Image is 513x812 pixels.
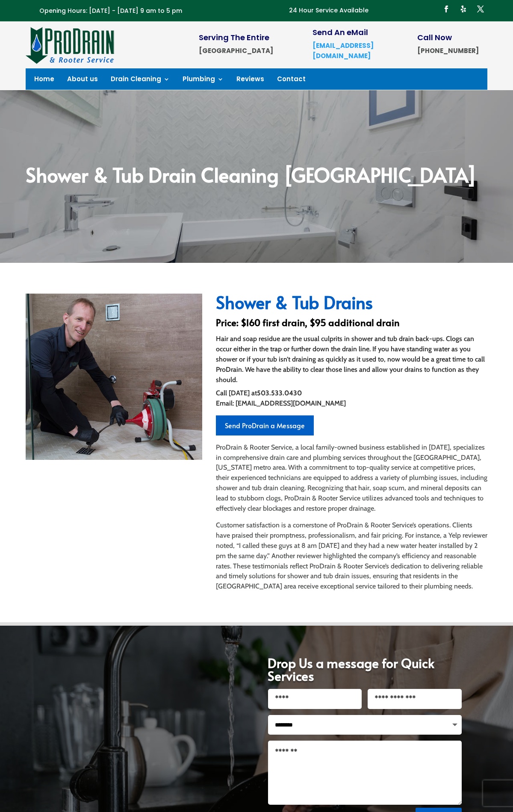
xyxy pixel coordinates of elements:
p: Hair and soap residue are the usual culprits in shower and tub drain back-ups. Clogs can occur ei... [216,334,487,385]
strong: [PHONE_NUMBER] [417,46,479,55]
p: Customer satisfaction is a cornerstone of ProDrain & Rooter Service’s operations. Clients have pr... [216,520,487,591]
a: Drain Cleaning [111,76,170,85]
h3: Price: $160 first drain, $95 additional drain [216,318,487,331]
a: Plumbing [183,76,224,85]
h2: Shower & Tub Drains [216,294,487,315]
a: About us [67,76,98,85]
img: site-logo-100h [26,26,115,64]
span: Serving The Entire [199,32,269,43]
span: Email: [EMAIL_ADDRESS][DOMAIN_NAME] [216,399,346,407]
a: Follow on Yelp [457,2,470,16]
a: Contact [277,76,306,85]
p: ProDrain & Rooter Service, a local family-owned business established in [DATE], specializes in co... [216,442,487,521]
a: Home [34,76,54,85]
strong: [GEOGRAPHIC_DATA] [199,46,273,55]
a: Follow on Facebook [439,2,453,16]
span: Opening Hours: [DATE] - [DATE] 9 am to 5 pm [39,6,182,15]
span: Call [DATE] at [216,389,257,397]
p: 24 Hour Service Available [289,6,369,16]
strong: 503.533.0430 [257,389,302,397]
span: Call Now [417,32,452,43]
a: Reviews [236,76,264,85]
span: Send An eMail [313,27,368,38]
a: Send ProDrain a Message [216,415,314,435]
h2: Shower & Tub Drain Cleaning [GEOGRAPHIC_DATA] [26,165,487,188]
a: Follow on X [474,2,487,16]
h1: Drop Us a message for Quick Services [268,656,462,689]
a: [EMAIL_ADDRESS][DOMAIN_NAME] [313,41,374,60]
img: tyler-drain_0 [26,294,202,460]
